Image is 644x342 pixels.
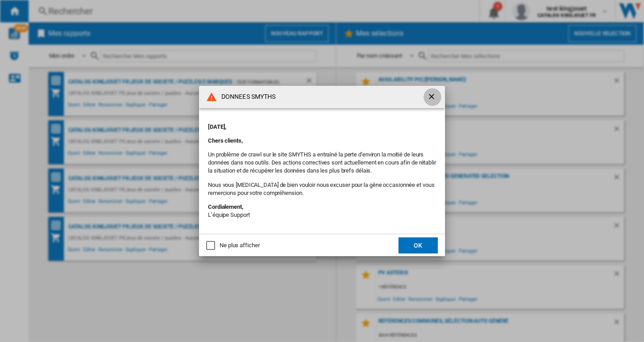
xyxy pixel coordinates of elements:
[398,237,438,253] button: OK
[208,203,243,210] strong: Cordialement,
[427,92,438,103] ng-md-icon: getI18NText('BUTTONS.CLOSE_DIALOG')
[424,88,441,106] button: getI18NText('BUTTONS.CLOSE_DIALOG')
[217,93,275,101] h4: DONNEES SMYTHS
[206,241,259,250] md-checkbox: Ne plus afficher
[208,181,436,197] p: Nous vous [MEDICAL_DATA] de bien vouloir nous excuser pour la gêne occasionnée et vous remercions...
[208,137,243,144] strong: Chers clients,
[208,151,436,175] p: Un problème de crawl sur le site SMYTHS a entraîné la perte d'environ la moitié de leurs données ...
[208,123,226,130] strong: [DATE],
[220,241,259,249] div: Ne plus afficher
[208,203,436,219] p: L’équipe Support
